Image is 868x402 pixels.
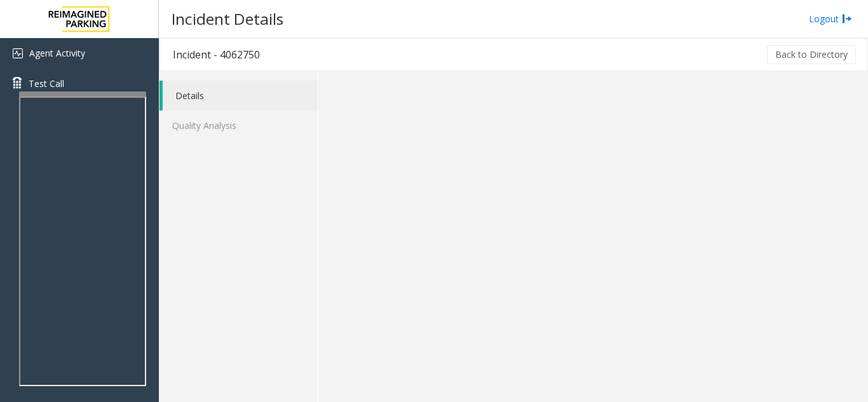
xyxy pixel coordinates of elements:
[809,12,852,25] a: Logout
[29,77,64,90] span: Test Call
[159,111,318,140] a: Quality Analysis
[160,40,273,69] h3: Incident - 4062750
[767,45,856,64] button: Back to Directory
[842,12,852,25] img: logout
[13,48,23,58] img: 'icon'
[163,81,318,111] a: Details
[165,3,290,34] h3: Incident Details
[29,47,85,59] span: Agent Activity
